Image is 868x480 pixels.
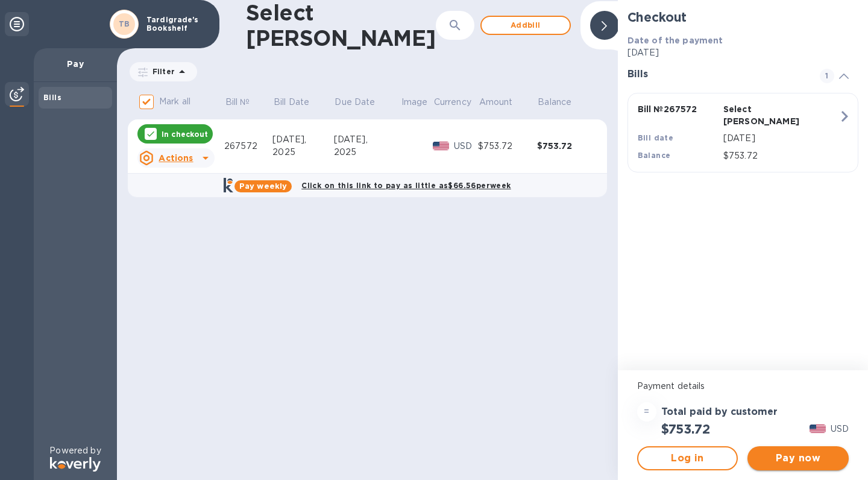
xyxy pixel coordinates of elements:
[637,446,738,470] button: Log in
[537,140,596,152] div: $753.72
[637,402,656,422] div: =
[831,423,849,435] p: USD
[225,96,250,109] p: Bill №
[627,69,805,80] h3: Bills
[627,93,858,172] button: Bill №267572Select [PERSON_NAME]Bill date[DATE]Balance$753.72
[723,132,838,145] p: [DATE]
[723,150,838,162] p: $753.72
[434,96,471,109] p: Currency
[272,146,333,159] div: 2025
[43,93,61,102] b: Bills
[638,133,674,142] b: Bill date
[627,10,858,25] h2: Checkout
[334,133,400,146] div: [DATE],
[225,96,266,109] span: Bill №
[272,133,333,146] div: [DATE],
[627,46,858,59] p: [DATE]
[723,103,804,127] p: Select [PERSON_NAME]
[627,36,723,45] b: Date of the payment
[239,182,287,191] b: Pay weekly
[401,96,428,109] p: Image
[638,151,671,160] b: Balance
[49,444,101,457] p: Powered by
[478,140,537,153] div: $753.72
[43,58,107,70] p: Pay
[334,146,400,159] div: 2025
[224,140,272,153] div: 267572
[119,19,130,28] b: TB
[479,96,529,109] span: Amount
[50,457,101,472] img: Logo
[638,103,719,115] p: Bill № 267572
[335,96,391,109] span: Due Date
[491,18,560,33] span: Add bill
[159,95,190,108] p: Mark all
[159,153,193,163] u: Actions
[274,96,309,109] p: Bill Date
[148,66,175,77] p: Filter
[162,129,208,139] p: In checkout
[747,446,849,470] button: Pay now
[146,16,207,33] p: Tardigrade's Bookshelf
[335,96,375,109] p: Due Date
[661,406,778,418] h3: Total paid by customer
[538,96,571,109] p: Balance
[454,140,478,153] p: USD
[820,69,834,83] span: 1
[757,451,839,466] span: Pay now
[637,380,849,393] p: Payment details
[810,425,826,433] img: USD
[480,16,571,35] button: Addbill
[433,142,449,150] img: USD
[661,422,710,437] h2: $753.72
[479,96,513,109] p: Amount
[648,451,728,466] span: Log in
[274,96,325,109] span: Bill Date
[538,96,587,109] span: Balance
[301,181,511,190] b: Click on this link to pay as little as $66.56 per week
